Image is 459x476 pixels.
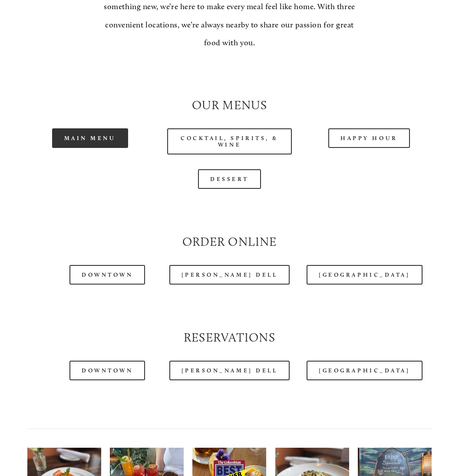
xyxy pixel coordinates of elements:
[27,97,431,114] h2: Our Menus
[169,265,290,285] a: [PERSON_NAME] Dell
[198,169,261,189] a: Dessert
[167,128,292,154] a: Cocktail, Spirits, & Wine
[52,128,128,148] a: Main Menu
[27,329,431,346] h2: Reservations
[69,361,145,380] a: Downtown
[169,361,290,380] a: [PERSON_NAME] Dell
[27,233,431,250] h2: Order Online
[307,265,422,285] a: [GEOGRAPHIC_DATA]
[307,361,422,380] a: [GEOGRAPHIC_DATA]
[328,128,410,148] a: Happy Hour
[69,265,145,285] a: Downtown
